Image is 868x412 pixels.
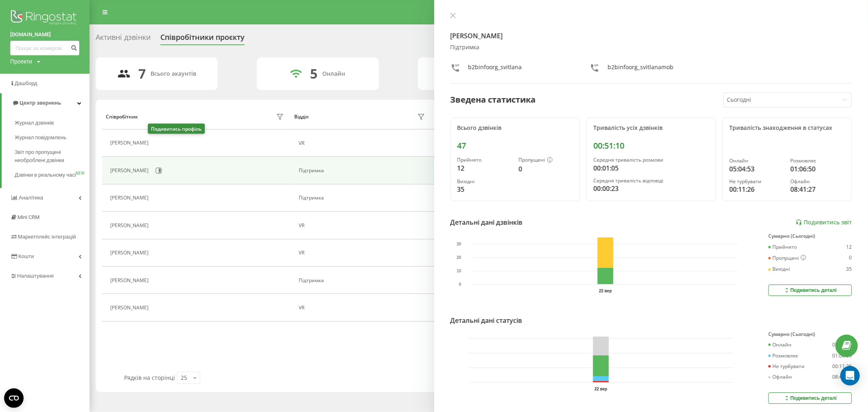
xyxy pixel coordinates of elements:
div: 05:04:53 [729,164,784,174]
div: VR [299,305,427,311]
text: 30 [457,242,461,246]
div: Подивитись деталі [783,395,837,401]
div: Всього акаунтів [151,70,197,77]
div: Тривалість усіх дзвінків [593,125,709,131]
div: Онлайн [729,158,784,164]
div: 35 [457,184,512,194]
text: 10 [457,269,461,273]
span: Центр звернень [20,100,61,106]
div: Зведена статистика [450,94,536,106]
div: 00:11:26 [729,184,784,194]
div: Підтримка [299,195,427,201]
div: Не турбувати [768,364,805,369]
div: VR [299,140,427,146]
span: Рядків на сторінці [124,374,175,381]
div: Середня тривалість розмови [593,157,709,163]
div: Розмовляє [790,158,845,164]
a: Журнал дзвінків [15,116,90,130]
div: Співробітник [106,114,138,120]
div: Офлайн [790,179,845,184]
div: Детальні дані дзвінків [450,217,523,227]
span: Налаштування [17,273,54,279]
span: Кошти [18,253,34,259]
div: 12 [457,163,512,173]
button: Open CMP widget [4,388,24,408]
div: Всього дзвінків [457,125,573,131]
div: 0 [849,255,852,261]
span: Маркетплейс інтеграцій [18,234,76,240]
div: [PERSON_NAME] [110,305,151,311]
div: VR [299,223,427,228]
div: 25 [181,374,187,382]
div: [PERSON_NAME] [110,140,151,146]
div: Open Intercom Messenger [840,366,860,386]
div: 00:01:05 [593,163,709,173]
div: 00:51:10 [593,141,709,151]
div: Середня тривалість відповіді [593,178,709,184]
div: 05:04:53 [832,342,852,348]
div: Онлайн [322,70,345,77]
a: Журнал повідомлень [15,130,90,145]
div: Пропущені [518,157,573,164]
div: 00:11:26 [832,364,852,369]
div: Сумарно (Сьогодні) [768,233,852,239]
span: Аналiтика [19,195,43,201]
div: 01:06:50 [832,353,852,359]
div: 01:06:50 [790,164,845,174]
div: Подивитись профіль [148,124,205,134]
div: Активні дзвінки [96,33,151,46]
div: 08:41:27 [832,374,852,380]
div: Відділ [294,114,308,120]
div: Вихідні [768,266,790,272]
div: [PERSON_NAME] [110,250,151,256]
div: [PERSON_NAME] [110,195,151,201]
div: [PERSON_NAME] [110,278,151,283]
div: Розмовляє [768,353,798,359]
span: Звіт про пропущені необроблені дзвінки [15,148,85,164]
div: Подивитись деталі [783,287,837,294]
div: 0 [518,164,573,174]
div: VR [299,250,427,256]
div: Прийнято [457,157,512,163]
span: Mini CRM [17,214,39,220]
span: Журнал повідомлень [15,134,66,142]
input: Пошук за номером [10,41,79,55]
a: [DOMAIN_NAME] [10,31,79,39]
div: Співробітники проєкту [160,33,245,46]
div: Пропущені [768,255,806,261]
div: 35 [846,266,852,272]
text: 20 [457,255,461,260]
div: 12 [846,244,852,250]
span: Журнал дзвінків [15,119,54,127]
img: Ringostat logo [10,8,79,28]
div: Онлайн [768,342,791,348]
text: 22 вер [599,289,612,293]
span: Дашборд [15,80,37,86]
div: 00:00:23 [593,184,709,193]
div: 08:41:27 [790,184,845,194]
div: Прийнято [768,244,797,250]
button: Подивитись деталі [768,285,852,296]
div: Не турбувати [729,179,784,184]
div: Підтримка [299,168,427,173]
div: Підтримка [299,278,427,283]
div: Детальні дані статусів [450,316,523,325]
h4: [PERSON_NAME] [450,31,852,41]
div: b2binfoorg_svitlana [468,63,522,75]
div: Підтримка [450,44,852,51]
a: Подивитись звіт [796,219,852,226]
text: 0 [459,282,461,287]
div: Проекти [10,57,32,66]
a: Центр звернень [2,93,90,113]
div: Вихідні [457,179,512,184]
div: [PERSON_NAME] [110,168,151,173]
div: [PERSON_NAME] [110,223,151,228]
div: b2binfoorg_svitlanamob [608,63,673,75]
div: 7 [139,66,146,81]
a: Дзвінки в реальному часіNEW [15,168,90,182]
div: Сумарно (Сьогодні) [768,331,852,337]
span: Дзвінки в реальному часі [15,171,76,179]
div: 5 [310,66,317,81]
text: 22 вер [594,387,607,391]
div: Тривалість знаходження в статусах [729,125,845,131]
